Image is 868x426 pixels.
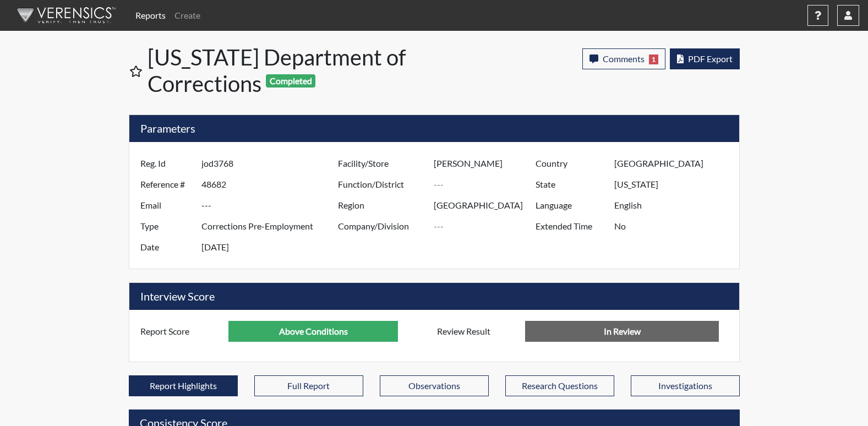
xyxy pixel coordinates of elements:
label: Extended Time [527,216,614,237]
button: Investigations [631,375,740,396]
span: Comments [603,53,645,64]
a: Create [170,4,205,26]
h5: Interview Score [129,283,739,310]
input: --- [434,216,538,237]
button: Full Report [254,375,363,396]
label: Reg. Id [132,153,201,174]
span: 1 [649,54,658,64]
label: Report Score [132,321,229,342]
label: Review Result [429,321,526,342]
label: Facility/Store [330,153,434,174]
input: --- [201,237,341,258]
button: PDF Export [670,48,740,69]
label: Language [527,195,614,216]
input: --- [201,216,341,237]
button: Observations [380,375,489,396]
input: --- [434,174,538,195]
label: Company/Division [330,216,434,237]
label: Email [132,195,201,216]
input: --- [201,174,341,195]
button: Research Questions [505,375,614,396]
label: Function/District [330,174,434,195]
input: --- [434,153,538,174]
input: --- [434,195,538,216]
h5: Parameters [129,115,739,142]
label: Reference # [132,174,201,195]
input: --- [228,321,398,342]
a: Reports [131,4,170,26]
label: Date [132,237,201,258]
input: --- [201,153,341,174]
label: State [527,174,614,195]
input: No Decision [525,321,719,342]
label: Region [330,195,434,216]
input: --- [614,216,736,237]
button: Report Highlights [129,375,238,396]
label: Type [132,216,201,237]
span: Completed [266,74,315,88]
input: --- [201,195,341,216]
input: --- [614,195,736,216]
button: Comments1 [582,48,665,69]
input: --- [614,153,736,174]
input: --- [614,174,736,195]
label: Country [527,153,614,174]
h1: [US_STATE] Department of Corrections [148,44,435,97]
span: PDF Export [688,53,733,64]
